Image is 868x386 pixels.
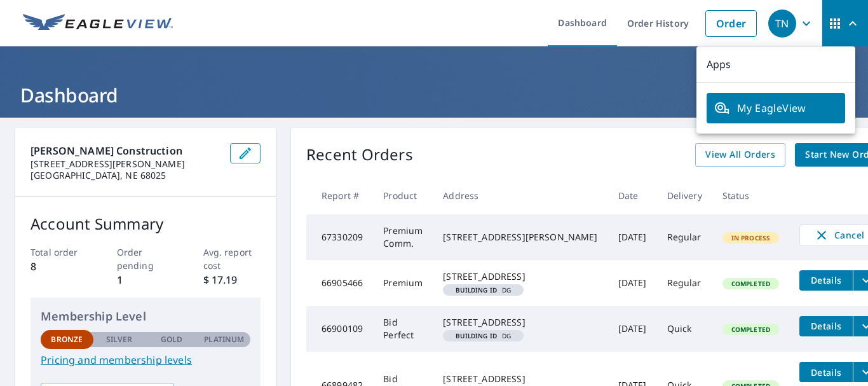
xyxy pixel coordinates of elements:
[657,214,712,260] td: Regular
[306,214,373,260] td: 67330209
[204,334,244,345] p: Platinum
[448,287,519,293] span: DG
[31,158,220,170] p: [STREET_ADDRESS][PERSON_NAME]
[31,170,220,181] p: [GEOGRAPHIC_DATA], NE 68025
[117,272,175,287] p: 1
[807,320,845,332] span: Details
[724,233,778,242] span: In Process
[373,306,433,352] td: Bid Perfect
[306,260,373,306] td: 66905466
[456,333,497,339] em: Building ID
[51,334,83,345] p: Bronze
[799,270,853,291] button: detailsBtn-66905466
[443,316,597,329] div: [STREET_ADDRESS]
[712,177,790,214] th: Status
[31,143,220,158] p: [PERSON_NAME] Construction
[657,260,712,306] td: Regular
[373,214,433,260] td: Premium Comm.
[705,10,757,37] a: Order
[724,325,778,334] span: Completed
[657,177,712,214] th: Delivery
[161,334,182,345] p: Gold
[31,259,88,274] p: 8
[106,334,133,345] p: Silver
[433,177,607,214] th: Address
[31,212,261,235] p: Account Summary
[306,177,373,214] th: Report #
[306,306,373,352] td: 66900109
[608,214,657,260] td: [DATE]
[657,306,712,352] td: Quick
[705,147,775,163] span: View All Orders
[443,231,597,244] div: [STREET_ADDRESS][PERSON_NAME]
[203,272,261,287] p: $ 17.19
[373,260,433,306] td: Premium
[799,362,853,382] button: detailsBtn-66899482
[707,93,845,123] a: My EagleView
[456,287,497,293] em: Building ID
[448,333,519,339] span: DG
[724,279,778,288] span: Completed
[608,177,657,214] th: Date
[807,274,845,286] span: Details
[799,316,853,336] button: detailsBtn-66900109
[306,143,413,167] p: Recent Orders
[608,306,657,352] td: [DATE]
[117,245,175,272] p: Order pending
[41,308,250,325] p: Membership Level
[203,245,261,272] p: Avg. report cost
[695,143,785,167] a: View All Orders
[41,352,250,368] a: Pricing and membership levels
[443,373,597,385] div: [STREET_ADDRESS]
[31,245,88,259] p: Total order
[23,14,173,33] img: EV Logo
[696,46,855,83] p: Apps
[15,82,853,108] h1: Dashboard
[807,366,845,378] span: Details
[608,260,657,306] td: [DATE]
[373,177,433,214] th: Product
[714,100,837,116] span: My EagleView
[813,228,865,243] span: Cancel
[443,270,597,283] div: [STREET_ADDRESS]
[768,10,796,38] div: TN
